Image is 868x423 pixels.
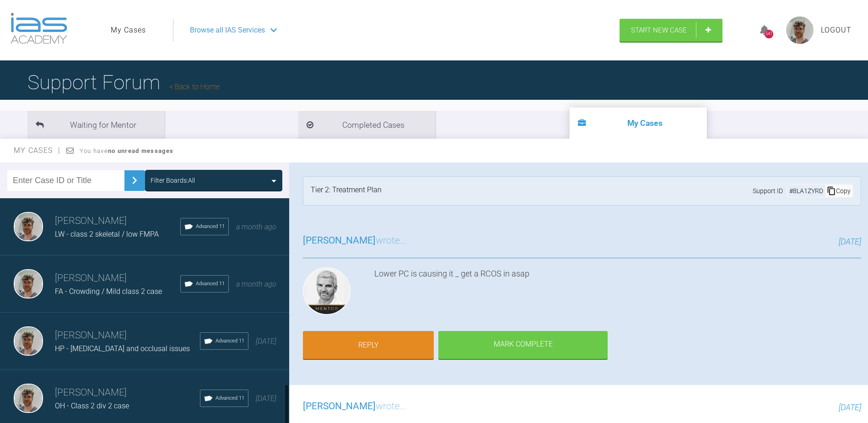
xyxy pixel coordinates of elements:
div: # 8LA1ZYRD [787,186,825,196]
strong: no unread messages [108,147,173,154]
div: Filter Boards: All [151,175,195,185]
span: FA - Crowding / Mild class 2 case [55,287,162,296]
span: Advanced 11 [216,337,244,345]
img: Thomas Friar [14,326,43,356]
div: Mark Complete [438,331,608,359]
span: Start New Case [631,26,687,34]
div: Lower PC is causing it _ get a RCOS in asap [374,267,861,319]
span: LW - class 2 skeletal / low FMPA [55,230,159,239]
li: Waiting for Mentor [27,111,165,139]
h3: [PERSON_NAME] [55,328,200,343]
span: [DATE] [256,394,276,403]
img: Thomas Friar [14,384,43,413]
span: You have [80,147,173,154]
li: My Cases [570,108,707,139]
img: chevronRight.28bd32b0.svg [127,173,142,188]
img: logo-light.3e3ef733.png [11,13,67,44]
span: OH - Class 2 div 2 case [55,401,129,410]
a: Back to Home [169,82,220,91]
img: Thomas Friar [14,269,43,298]
img: Ross Hobson [303,267,350,315]
span: a month ago [236,280,276,288]
span: HP - [MEDICAL_DATA] and occlusal issues [55,344,190,353]
span: [PERSON_NAME] [303,401,376,412]
a: My Cases [111,24,146,36]
a: Logout [821,24,852,36]
span: [DATE] [839,237,861,246]
h3: [PERSON_NAME] [55,385,200,401]
h3: wrote... [303,233,407,249]
span: Browse all IAS Services [190,24,265,36]
span: Advanced 11 [196,280,225,288]
span: Support ID [753,186,783,196]
h1: Support Forum [27,66,220,98]
span: [PERSON_NAME] [303,235,376,246]
span: a month ago [236,222,276,231]
span: My Cases [14,146,61,155]
div: Copy [825,185,852,197]
div: 541 [765,30,773,38]
a: Start New Case [620,19,722,42]
img: Thomas Friar [14,212,43,241]
h3: [PERSON_NAME] [55,213,180,229]
div: Tier 2: Treatment Plan [311,184,382,198]
h3: wrote... [303,399,407,414]
li: Completed Cases [298,111,436,139]
span: [DATE] [256,337,276,346]
img: profile.png [786,16,814,44]
span: Advanced 11 [196,222,225,231]
input: Enter Case ID or Title [7,170,124,191]
span: Advanced 11 [216,394,244,402]
span: [DATE] [839,402,861,412]
h3: [PERSON_NAME] [55,271,180,286]
a: Reply [303,331,434,359]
